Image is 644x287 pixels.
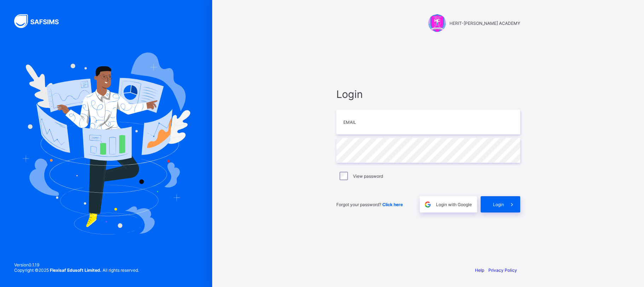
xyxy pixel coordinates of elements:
[14,262,139,267] span: Version 0.1.19
[449,21,520,26] span: HERIT-[PERSON_NAME] ACADEMY
[382,202,403,207] a: Click here
[336,202,403,207] span: Forgot your password?
[475,267,484,273] a: Help
[488,267,517,273] a: Privacy Policy
[436,202,472,207] span: Login with Google
[14,14,67,28] img: SAFSIMS Logo
[493,202,504,207] span: Login
[22,53,190,234] img: Hero Image
[50,267,101,273] strong: Flexisaf Edusoft Limited.
[353,173,383,179] label: View password
[14,267,139,273] span: Copyright © 2025 All rights reserved.
[336,88,520,100] span: Login
[424,200,432,209] img: google.396cfc9801f0270233282035f929180a.svg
